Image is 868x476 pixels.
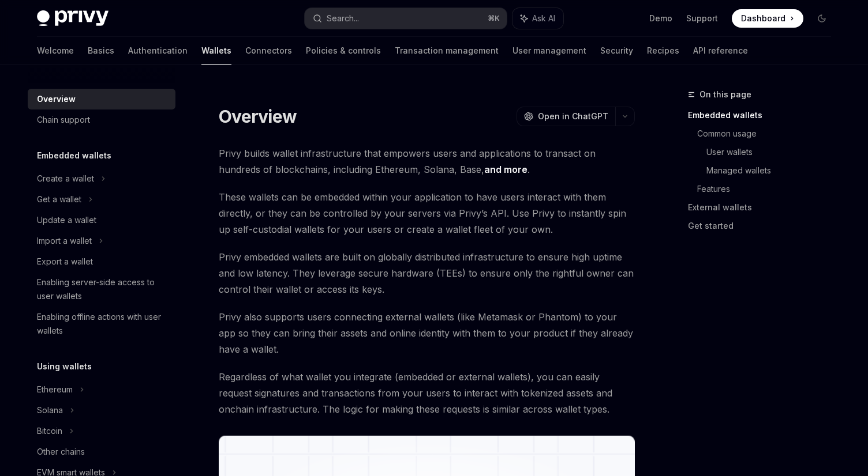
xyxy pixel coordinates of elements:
span: Open in ChatGPT [538,111,608,122]
a: Transaction management [395,37,499,65]
h5: Using wallets [37,360,92,373]
span: Ask AI [532,13,555,24]
div: Import a wallet [37,234,92,248]
a: Managed wallets [706,161,840,180]
a: Support [686,13,718,24]
a: User management [512,37,586,65]
div: Solana [37,403,63,417]
a: Authentication [128,37,188,65]
div: Enabling server-side access to user wallets [37,275,169,303]
div: Chain support [37,113,90,127]
span: On this page [699,88,751,101]
span: Privy embedded wallets are built on globally distributed infrastructure to ensure high uptime and... [219,249,635,297]
a: Security [600,37,633,65]
a: Features [697,180,840,198]
a: Overview [28,89,175,109]
h1: Overview [219,106,297,127]
a: Recipes [647,37,679,65]
a: Connectors [245,37,292,65]
a: Dashboard [732,9,803,28]
a: Update a wallet [28,210,175,231]
a: API reference [693,37,748,65]
button: Toggle dark mode [813,9,831,28]
div: Overview [37,92,76,106]
div: Search... [327,12,359,25]
img: dark logo [37,10,108,27]
a: Wallets [201,37,231,65]
a: Other chains [28,441,175,462]
span: Regardless of what wallet you integrate (embedded or external wallets), you can easily request si... [219,369,635,417]
a: Demo [649,13,672,24]
a: Enabling server-side access to user wallets [28,272,175,307]
span: ⌘ K [488,14,500,23]
button: Search...⌘K [305,8,507,29]
button: Ask AI [512,8,563,29]
a: and more [484,164,527,176]
a: Embedded wallets [688,106,840,124]
a: Common usage [697,124,840,143]
span: Privy builds wallet infrastructure that empowers users and applications to transact on hundreds o... [219,145,635,177]
a: Enabling offline actions with user wallets [28,307,175,341]
span: These wallets can be embedded within your application to have users interact with them directly, ... [219,189,635,237]
span: Dashboard [741,13,785,24]
div: Ethereum [37,383,73,396]
div: Create a wallet [37,172,94,186]
div: Bitcoin [37,424,62,438]
span: Privy also supports users connecting external wallets (like Metamask or Phantom) to your app so t... [219,309,635,357]
div: Enabling offline actions with user wallets [37,310,169,338]
div: Update a wallet [37,213,96,227]
a: Basics [88,37,114,65]
h5: Embedded wallets [37,149,111,163]
div: Export a wallet [37,255,93,269]
div: Other chains [37,445,85,459]
div: Get a wallet [37,192,81,206]
a: External wallets [688,198,840,217]
a: Chain support [28,109,175,130]
a: Welcome [37,37,74,65]
a: Export a wallet [28,251,175,272]
a: User wallets [706,143,840,161]
a: Get started [688,217,840,235]
button: Open in ChatGPT [517,107,615,126]
a: Policies & controls [306,37,381,65]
